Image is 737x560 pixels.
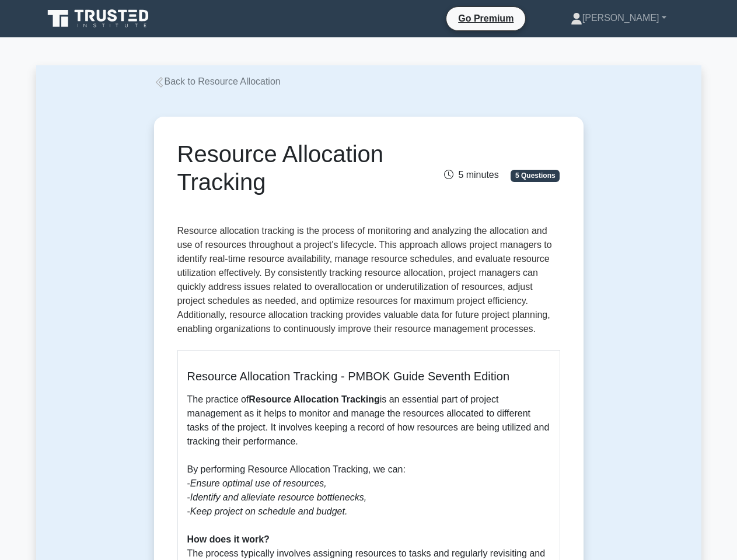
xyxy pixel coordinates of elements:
[190,478,327,488] i: Ensure optimal use of resources,
[177,140,428,196] h1: Resource Allocation Tracking
[511,170,560,181] span: 5 Questions
[190,492,366,502] i: Identify and alleviate resource bottlenecks,
[543,6,694,30] a: [PERSON_NAME]
[154,76,281,86] a: Back to Resource Allocation
[451,11,521,26] a: Go Premium
[249,394,379,404] b: Resource Allocation Tracking
[177,224,560,341] p: Resource allocation tracking is the process of monitoring and analyzing the allocation and use of...
[187,534,270,544] b: How does it work?
[190,506,348,516] i: Keep project on schedule and budget.
[444,170,498,180] span: 5 minutes
[187,369,550,383] h5: Resource Allocation Tracking - PMBOK Guide Seventh Edition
